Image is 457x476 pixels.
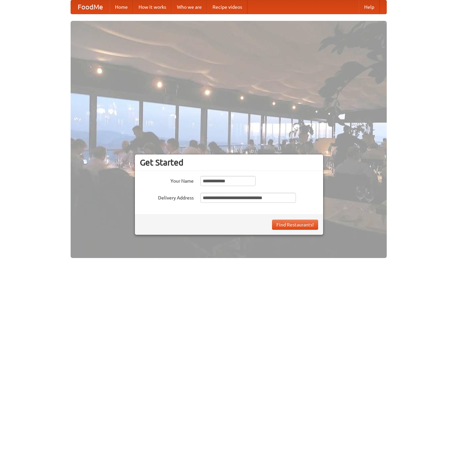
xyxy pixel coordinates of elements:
a: Recipe videos [207,0,247,14]
label: Delivery Address [140,193,194,201]
h3: Get Started [140,157,318,168]
a: How it works [133,0,172,14]
label: Your Name [140,176,194,184]
a: Help [359,0,380,14]
a: Home [110,0,133,14]
a: FoodMe [71,0,110,14]
button: Find Restaurants! [272,220,318,230]
a: Who we are [172,0,207,14]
